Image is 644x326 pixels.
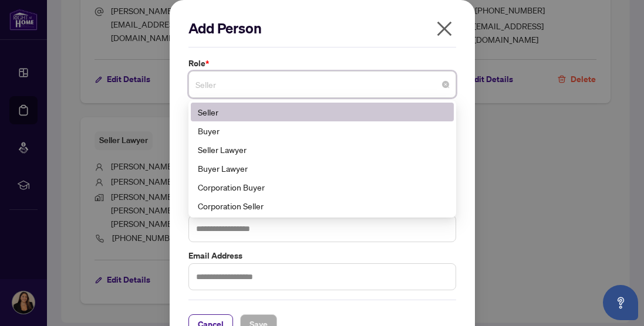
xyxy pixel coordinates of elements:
[188,57,456,70] label: Role
[191,103,454,121] div: Seller
[188,249,456,262] label: Email Address
[191,140,454,159] div: Seller Lawyer
[198,199,447,212] div: Corporation Seller
[603,285,638,320] button: Open asap
[191,196,454,215] div: Corporation Seller
[191,159,454,178] div: Buyer Lawyer
[435,19,454,38] span: close
[198,143,447,156] div: Seller Lawyer
[442,81,449,88] span: close-circle
[198,124,447,137] div: Buyer
[198,162,447,175] div: Buyer Lawyer
[198,181,447,193] div: Corporation Buyer
[191,178,454,196] div: Corporation Buyer
[195,73,449,96] span: Seller
[191,121,454,140] div: Buyer
[188,19,456,38] h2: Add Person
[198,106,447,118] div: Seller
